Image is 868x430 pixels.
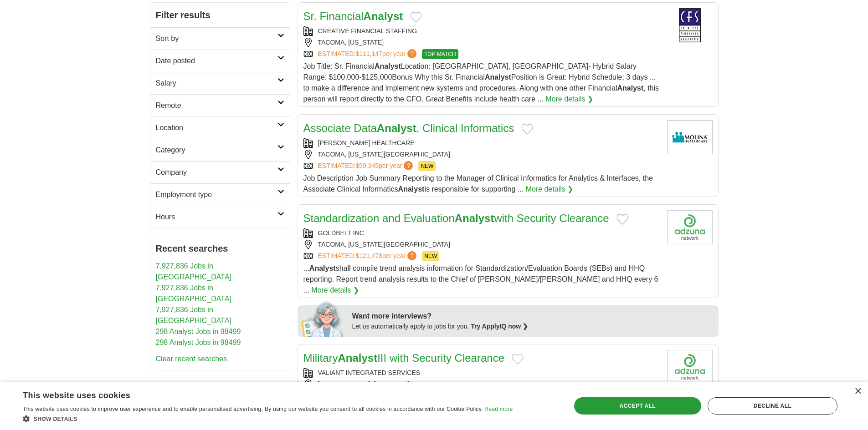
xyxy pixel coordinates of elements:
[364,10,403,22] strong: Analyst
[410,12,422,23] button: Add to favorite jobs
[318,49,419,59] a: ESTIMATED:$111,147per year?
[455,212,494,224] strong: Analyst
[303,122,514,134] a: Associate DataAnalyst, Clinical Informatics
[156,262,232,281] a: 7,927,836 Jobs in [GEOGRAPHIC_DATA]
[303,264,658,294] span: ... shall compile trend analysis information for Standardization/Evaluation Boards (SEBs) and HHQ...
[355,162,379,169] span: $59,345
[471,323,528,330] a: Try ApplyIQ now ❯
[484,406,513,412] a: Read more, opens a new window
[156,122,277,133] h2: Location
[23,406,483,412] span: This website uses cookies to improve user experience and to enable personalised advertising. By u...
[667,210,713,244] img: Company logo
[303,379,660,389] div: [PERSON_NAME], [US_STATE], 98433
[303,228,660,238] div: GOLDBELT INC
[375,62,401,70] strong: Analyst
[521,124,533,135] button: Add to favorite jobs
[355,50,382,57] span: $111,147
[156,284,232,303] a: 7,927,836 Jobs in [GEOGRAPHIC_DATA]
[150,161,290,183] a: Company
[338,352,378,364] strong: Analyst
[150,50,290,72] a: Date posted
[150,94,290,116] a: Remote
[156,78,277,89] h2: Salary
[318,27,417,35] a: CREATIVE FINANCIAL STAFFING
[617,84,643,92] strong: Analyst
[156,242,284,255] h2: Recent searches
[318,251,419,261] a: ESTIMATED:$121,478per year?
[150,27,290,50] a: Sort by
[156,33,277,44] h2: Sort by
[156,145,277,156] h2: Category
[404,161,413,170] span: ?
[150,183,290,206] a: Employment type
[156,189,277,200] h2: Employment type
[422,49,458,59] span: TOP MATCH
[318,139,415,147] a: [PERSON_NAME] HEALTHCARE
[23,414,513,423] div: Show details
[303,38,660,47] div: TACOMA, [US_STATE]
[311,285,359,296] a: More details ❯
[667,350,713,384] img: Company logo
[512,354,524,364] button: Add to favorite jobs
[526,184,574,195] a: More details ❯
[303,368,660,378] div: VALIANT INTEGRATED SERVICES
[150,139,290,161] a: Category
[156,339,241,346] a: 298 Analyst Jobs in 98499
[352,322,713,331] div: Let us automatically apply to jobs for you.
[23,387,490,401] div: This website uses cookies
[398,185,425,193] strong: Analyst
[407,49,416,58] span: ?
[150,206,290,228] a: Hours
[667,8,713,42] img: Creative Financial Staffing logo
[355,252,382,259] span: $121,478
[303,62,659,103] span: Job Title: Sr. Financial Location: [GEOGRAPHIC_DATA], [GEOGRAPHIC_DATA]- Hybrid Salary Range: $10...
[574,397,701,415] div: Accept all
[156,100,277,111] h2: Remote
[156,355,227,363] a: Clear recent searches
[150,116,290,139] a: Location
[667,120,713,154] img: Molina Healthcare logo
[309,264,336,272] strong: Analyst
[485,73,511,81] strong: Analyst
[301,300,345,337] img: apply-iq-scientist.png
[854,388,861,395] div: Close
[616,214,628,225] button: Add to favorite jobs
[377,122,416,134] strong: Analyst
[150,72,290,94] a: Salary
[156,212,277,223] h2: Hours
[156,306,232,324] a: 7,927,836 Jobs in [GEOGRAPHIC_DATA]
[545,94,593,105] a: More details ❯
[708,397,837,415] div: Decline all
[303,10,403,22] a: Sr. FinancialAnalyst
[303,174,653,193] span: Job Description Job Summary Reporting to the Manager of Clinical Informatics for Analytics & Inte...
[150,3,290,27] h2: Filter results
[156,56,277,66] h2: Date posted
[156,328,241,335] a: 298 Analyst Jobs in 98499
[156,167,277,178] h2: Company
[318,161,415,171] a: ESTIMATED:$59,345per year?
[352,311,713,322] div: Want more interviews?
[303,212,609,224] a: Standardization and EvaluationAnalystwith Security Clearance
[422,251,439,261] span: NEW
[418,161,436,171] span: NEW
[303,240,660,249] div: TACOMA, [US_STATE][GEOGRAPHIC_DATA]
[34,416,77,422] span: Show details
[303,352,504,364] a: MilitaryAnalystIII with Security Clearance
[407,251,416,260] span: ?
[303,150,660,159] div: TACOMA, [US_STATE][GEOGRAPHIC_DATA]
